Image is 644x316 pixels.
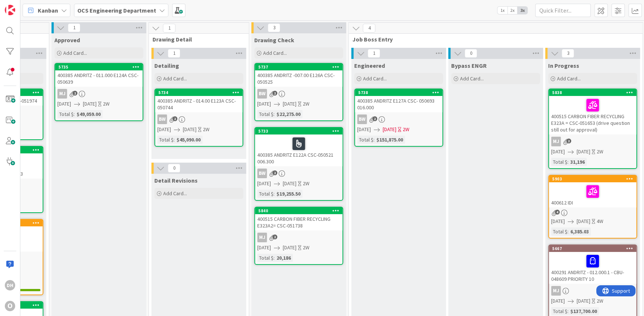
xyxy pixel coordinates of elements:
[257,244,271,252] span: [DATE]
[549,176,636,207] div: 5903400612 IDI
[568,307,599,315] div: $137,700.00
[157,126,171,133] span: [DATE]
[168,164,180,173] span: 0
[255,134,342,166] div: 400385 ANDRITZ E122A CSC-050521 006.300
[257,169,267,178] div: BW
[73,91,77,96] span: 2
[257,190,274,198] div: Total $
[272,234,277,239] span: 2
[57,100,71,108] span: [DATE]
[383,126,396,133] span: [DATE]
[157,114,167,124] div: BW
[549,252,636,284] div: 400291 ANDRITZ - 012.000.1 - CBU-048609 PRIORITY 10
[255,169,342,178] div: BW
[548,175,637,239] a: 5903400612 IDI[DATE][DATE]4WTotal $:6,385.03
[257,89,267,99] div: BW
[172,116,177,121] span: 2
[577,148,590,156] span: [DATE]
[255,207,342,214] div: 5840
[283,100,296,108] span: [DATE]
[258,129,342,134] div: 5733
[54,63,143,121] a: 5735400385 ANDRITZ - 011.000 E124A CSC- 050639MJ[DATE][DATE]2WTotal $:$49,059.00
[363,75,387,82] span: Add Card...
[555,210,560,214] span: 4
[597,148,603,156] div: 2W
[155,114,242,124] div: BW
[363,24,375,33] span: 4
[358,90,442,95] div: 5738
[5,280,15,290] div: DH
[497,7,507,14] span: 1x
[517,7,527,14] span: 3x
[355,89,442,96] div: 5738
[283,180,296,187] span: [DATE]
[77,7,156,14] b: OCS Engineering Department
[355,114,442,124] div: BW
[568,227,591,236] div: 6,385.03
[254,36,294,44] span: Drawing Check
[551,307,567,315] div: Total $
[255,64,342,70] div: 5737
[549,182,636,207] div: 400612 IDI
[275,190,302,198] div: $19,255.50
[549,137,636,146] div: MJ
[566,139,571,143] span: 2
[63,50,87,56] span: Add Card...
[155,89,242,96] div: 5734
[5,5,15,15] img: Visit kanbanzone.com
[274,190,275,198] span: :
[549,89,636,134] div: 5838400515 CARBON FIBER RECYCLING E323A = CSC-051653 (drive question still out for approval)
[561,49,574,58] span: 3
[354,89,443,147] a: 5738400385 ANDRITZ E127A CSC- 050693 016.000BW[DATE][DATE]2WTotal $:$151,875.00
[55,64,142,87] div: 5735400385 ANDRITZ - 011.000 E124A CSC- 050639
[535,4,591,17] input: Quick Filter...
[357,136,373,144] div: Total $
[464,49,477,58] span: 0
[75,110,103,118] div: $49,059.00
[254,63,343,121] a: 5737400385 ANDRITZ -007.00 E126A CSC-050525BW[DATE][DATE]2WTotal $:$22,275.00
[258,208,342,213] div: 5840
[203,126,209,133] div: 2W
[451,62,487,69] span: Bypass ENGR
[163,190,187,197] span: Add Card...
[403,126,409,133] div: 2W
[55,70,142,87] div: 400385 ANDRITZ - 011.000 E124A CSC- 050639
[168,49,180,58] span: 1
[274,254,275,262] span: :
[567,307,568,315] span: :
[551,286,561,296] div: MJ
[183,126,197,133] span: [DATE]
[352,36,633,43] span: Job Boss Entry
[155,96,242,112] div: 400385 ANDRITZ - 014.00 E123A CSC-050744
[355,96,442,112] div: 400385 ANDRITZ E127A CSC- 050693 016.000
[155,89,242,112] div: 5734400385 ANDRITZ - 014.00 E123A CSC-050744
[175,136,202,144] div: $45,090.00
[255,214,342,230] div: 400515 CARBON FIBER RECYCLING E323A2= CSC-051738
[551,297,565,305] span: [DATE]
[74,110,75,118] span: :
[275,110,302,118] div: $22,275.00
[567,158,568,166] span: :
[55,89,142,99] div: MJ
[152,36,239,43] span: Drawing Detail
[357,126,371,133] span: [DATE]
[303,100,309,108] div: 2W
[567,227,568,236] span: :
[16,1,34,10] span: Support
[55,64,142,70] div: 5735
[568,158,587,166] div: 31,196
[551,227,567,236] div: Total $
[355,89,442,112] div: 5738400385 ANDRITZ E127A CSC- 050693 016.000
[154,62,179,69] span: Detailing
[551,148,565,156] span: [DATE]
[303,244,309,252] div: 2W
[254,207,343,265] a: 5840400515 CARBON FIBER RECYCLING E323A2= CSC-051738MJ[DATE][DATE]2WTotal $:20,186
[551,158,567,166] div: Total $
[548,62,579,69] span: In Progress
[275,254,293,262] div: 20,186
[272,91,277,96] span: 2
[38,6,58,15] span: Kanban
[549,96,636,134] div: 400515 CARBON FIBER RECYCLING E323A = CSC-051653 (drive question still out for approval)
[552,176,636,182] div: 5903
[255,207,342,230] div: 5840400515 CARBON FIBER RECYCLING E323A2= CSC-051738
